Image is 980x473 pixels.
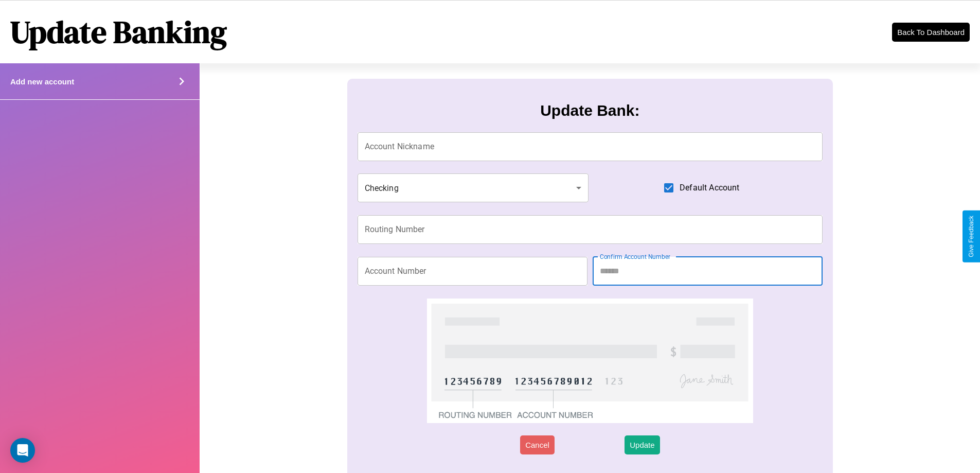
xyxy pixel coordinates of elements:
[625,435,660,454] button: Update
[968,216,975,257] div: Give Feedback
[358,173,589,202] div: Checking
[427,299,753,423] img: check
[10,438,35,463] div: Open Intercom Messenger
[10,11,227,53] h1: Update Banking
[540,102,639,119] h3: Update Bank:
[10,77,74,86] h4: Add new account
[600,252,670,261] label: Confirm Account Number
[680,182,739,194] span: Default Account
[892,23,970,42] button: Back To Dashboard
[520,435,555,454] button: Cancel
